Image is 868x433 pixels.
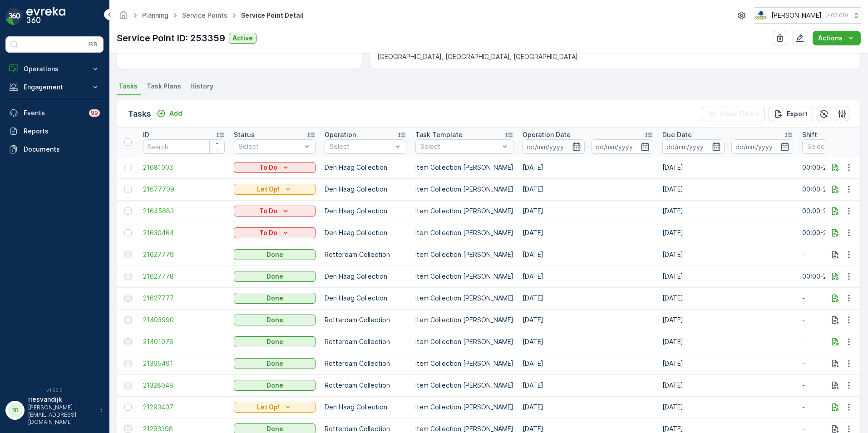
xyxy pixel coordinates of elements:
[325,315,406,325] p: Rotterdam Collection
[325,130,356,139] p: Operation
[518,200,658,222] td: [DATE]
[5,60,104,78] button: Operations
[143,294,225,303] a: 21627777
[658,309,798,331] td: [DATE]
[5,122,104,140] a: Reports
[143,139,225,154] input: Search
[234,358,316,369] button: Done
[143,163,225,172] a: 21681003
[234,162,316,173] button: To Do
[325,359,406,368] p: Rotterdam Collection
[518,178,658,200] td: [DATE]
[415,381,513,390] p: Item Collection [PERSON_NAME]
[702,107,765,121] button: Clear Filters
[143,315,225,325] a: 21403990
[420,142,499,151] p: Select
[266,272,283,281] p: Done
[518,222,658,244] td: [DATE]
[190,82,213,91] span: History
[88,41,97,48] p: ⌘B
[813,31,861,45] button: Actions
[128,108,151,120] p: Tasks
[234,293,316,304] button: Done
[234,206,316,216] button: To Do
[658,178,798,200] td: [DATE]
[415,315,513,325] p: Item Collection [PERSON_NAME]
[143,272,225,281] span: 21627778
[28,395,95,404] p: riesvandijk
[5,7,24,25] img: logo
[769,107,813,121] button: Export
[658,331,798,353] td: [DATE]
[658,396,798,418] td: [DATE]
[124,186,132,193] div: Toggle Row Selected
[771,11,822,20] p: [PERSON_NAME]
[143,403,225,412] span: 21293407
[518,266,658,287] td: [DATE]
[124,164,132,171] div: Toggle Row Selected
[523,139,585,154] input: dd/mm/yyyy
[325,163,406,172] p: Den Haag Collection
[518,353,658,374] td: [DATE]
[259,163,277,172] p: To Do
[415,403,513,412] p: Item Collection [PERSON_NAME]
[143,207,225,216] a: 21645683
[755,7,861,24] button: [PERSON_NAME](+02:00)
[234,380,316,391] button: Done
[124,251,132,258] div: Toggle Row Selected
[234,130,255,139] p: Status
[24,108,84,118] p: Events
[259,207,277,216] p: To Do
[124,207,132,215] div: Toggle Row Selected
[153,108,186,119] button: Add
[234,249,316,260] button: Done
[91,109,98,117] p: 99
[143,228,225,237] span: 21630464
[755,10,768,20] img: basis-logo_rgb2x.png
[5,395,104,426] button: RRriesvandijk[PERSON_NAME][EMAIL_ADDRESS][DOMAIN_NAME]
[802,130,817,139] p: Shift
[518,157,658,178] td: [DATE]
[143,381,225,390] span: 21328048
[658,287,798,309] td: [DATE]
[818,34,843,43] p: Actions
[124,316,132,324] div: Toggle Row Selected
[24,64,85,74] p: Operations
[118,14,128,21] a: Homepage
[266,315,283,325] p: Done
[118,82,138,91] span: Tasks
[658,157,798,178] td: [DATE]
[5,140,104,158] a: Documents
[658,222,798,244] td: [DATE]
[124,360,132,367] div: Toggle Row Selected
[232,34,253,43] p: Active
[662,130,692,139] p: Due Date
[518,309,658,331] td: [DATE]
[325,207,406,216] p: Den Haag Collection
[415,359,513,368] p: Item Collection [PERSON_NAME]
[26,7,65,25] img: logo_dark-DEwI_e13.png
[24,145,100,154] p: Documents
[24,83,85,92] p: Engagement
[592,139,654,154] input: dd/mm/yyyy
[266,381,283,390] p: Done
[143,130,149,139] p: ID
[523,130,571,139] p: Operation Date
[325,228,406,237] p: Den Haag Collection
[325,403,406,412] p: Den Haag Collection
[726,141,730,152] p: -
[658,374,798,396] td: [DATE]
[143,250,225,259] a: 21627779
[415,294,513,303] p: Item Collection [PERSON_NAME]
[143,359,225,368] span: 21365491
[182,11,227,19] a: Service Points
[415,228,513,237] p: Item Collection [PERSON_NAME]
[415,185,513,194] p: Item Collection [PERSON_NAME]
[124,273,132,280] div: Toggle Row Selected
[257,403,280,412] p: Let Op!
[143,185,225,194] a: 21677709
